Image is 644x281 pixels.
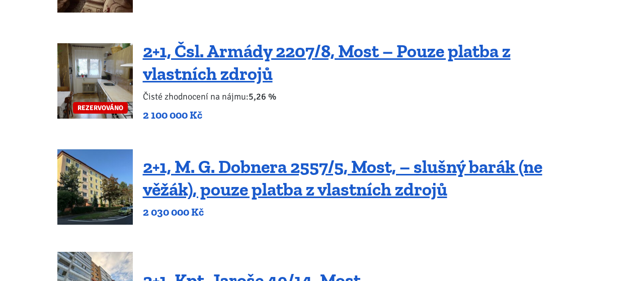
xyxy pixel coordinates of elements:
b: 5,26 % [249,91,276,102]
span: REZERVOVÁNO [73,102,128,114]
p: 2 100 000 Kč [143,108,587,122]
a: REZERVOVÁNO [57,43,133,119]
a: 2+1, Čsl. Armády 2207/8, Most – Pouze platba z vlastních zdrojů [143,40,511,84]
p: Čisté zhodnocení na nájmu: [143,89,587,104]
a: 2+1, M. G. Dobnera 2557/5, Most, – slušný barák (ne věžák), pouze platba z vlastních zdrojů [143,156,542,200]
p: 2 030 000 Kč [143,205,587,219]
